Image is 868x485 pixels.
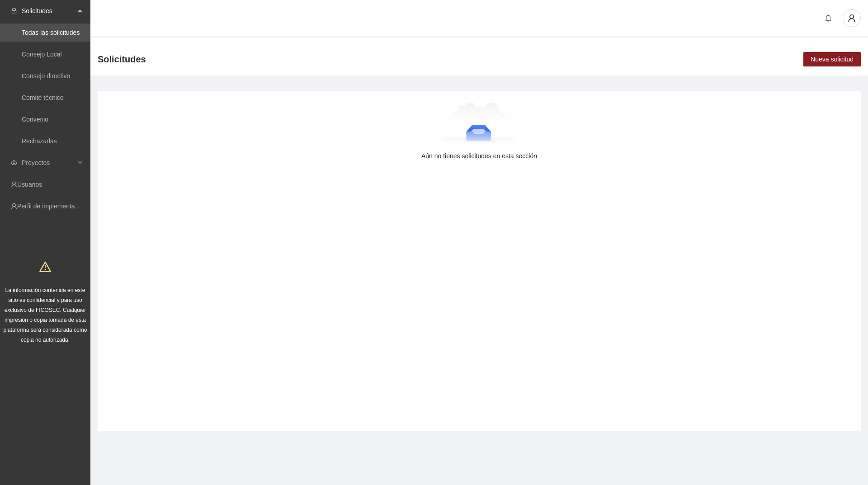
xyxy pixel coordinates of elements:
span: eye [11,160,17,166]
span: Solicitudes [98,52,146,66]
a: Usuarios [17,181,42,188]
span: La información contenida en este sitio es confidencial y para uso exclusivo de FICOSEC. Cualquier... [4,287,87,343]
button: user [843,9,861,27]
span: inbox [11,8,17,14]
button: bell [821,11,835,25]
a: Comité técnico [22,94,64,101]
a: Perfil de implementadora [17,202,88,210]
div: Aún no tienes solicitudes en esta sección [112,151,846,161]
span: Nueva solicitud [811,54,854,64]
a: Consejo Local [22,51,62,58]
button: Nueva solicitud [803,52,861,66]
span: user [843,14,860,22]
span: Proyectos [22,154,75,172]
a: Todas las solicitudes [22,29,80,36]
img: Aún no tienes solicitudes en esta sección [443,102,516,147]
span: bell [821,14,835,22]
a: Convenio [22,116,48,123]
span: warning [39,261,51,273]
a: Consejo directivo [22,72,70,80]
span: Solicitudes [22,2,75,20]
a: Rechazadas [22,137,57,145]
